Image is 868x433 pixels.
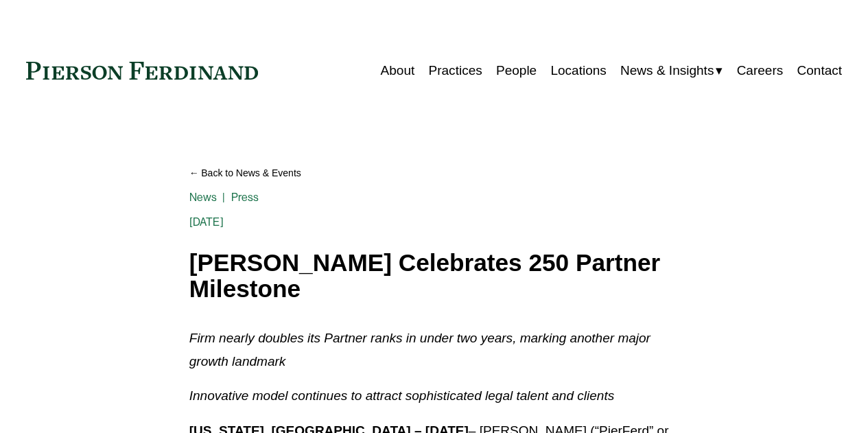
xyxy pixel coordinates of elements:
[620,58,723,84] a: folder dropdown
[189,331,654,368] em: Firm nearly doubles its Partner ranks in under two years, marking another major growth landmark
[189,215,224,229] span: [DATE]
[189,161,679,185] a: Back to News & Events
[231,191,259,204] a: Press
[550,58,606,84] a: Locations
[189,191,218,204] a: News
[496,58,537,84] a: People
[797,58,843,84] a: Contact
[381,58,415,84] a: About
[189,388,614,403] em: Innovative model continues to attract sophisticated legal talent and clients
[737,58,784,84] a: Careers
[189,250,679,303] h1: [PERSON_NAME] Celebrates 250 Partner Milestone
[429,58,482,84] a: Practices
[620,59,714,82] span: News & Insights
